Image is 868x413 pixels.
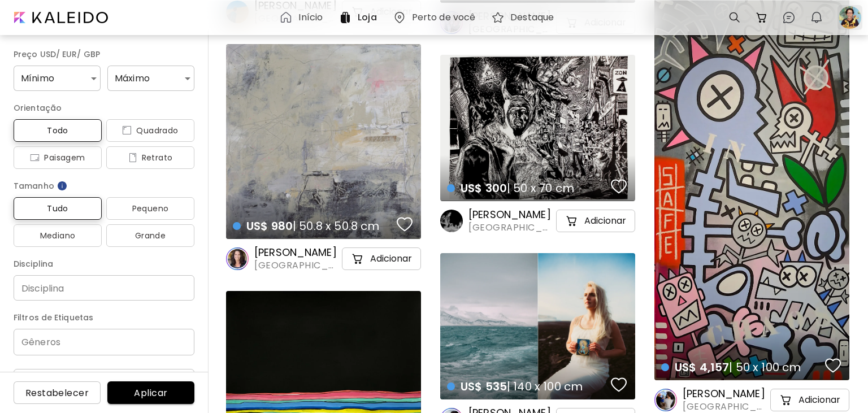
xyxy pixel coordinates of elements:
[14,146,102,169] button: iconPaisagem
[461,180,507,196] span: US$ 300
[106,119,194,142] button: iconQuadrado
[14,257,194,271] h6: Disciplina
[122,126,132,135] img: icon
[14,179,194,193] h6: Tamanho
[14,224,102,247] button: Mediano
[447,379,607,394] h4: | 140 x 100 cm
[565,214,579,228] img: cart-icon
[556,210,635,232] button: cart-iconAdicionar
[608,373,630,396] button: favorites
[770,389,849,411] button: cart-iconAdicionar
[115,151,185,164] span: Retrato
[279,11,327,24] a: Início
[254,259,340,272] span: [GEOGRAPHIC_DATA], [GEOGRAPHIC_DATA]
[128,153,137,162] img: icon
[338,11,381,24] a: Loja
[810,11,823,24] img: bellIcon
[115,202,185,215] span: Pequeno
[115,229,185,242] span: Grande
[440,55,635,201] a: US$ 300| 50 x 70 cmfavoriteshttps://cdn.kaleido.art/CDN/Artwork/171422/Primary/medium.webp?update...
[447,181,607,195] h4: | 50 x 70 cm
[779,393,793,407] img: cart-icon
[23,202,93,215] span: Tudo
[491,11,558,24] a: Destaque
[57,180,68,192] img: info
[30,153,40,162] img: icon
[14,381,101,404] button: Restabelecer
[510,13,554,22] h6: Destaque
[233,219,393,233] h4: | 50.8 x 50.8 cm
[370,253,412,264] h5: Adicionar
[393,11,480,24] a: Perto de você
[782,11,796,24] img: chatIcon
[798,394,840,406] h5: Adicionar
[14,101,194,115] h6: Orientação
[412,13,476,22] h6: Perto de você
[351,252,364,266] img: cart-icon
[654,387,849,413] a: [PERSON_NAME][GEOGRAPHIC_DATA], [GEOGRAPHIC_DATA]cart-iconAdicionar
[107,381,194,404] button: Aplicar
[106,197,194,220] button: Pequeno
[226,246,421,272] a: [PERSON_NAME][GEOGRAPHIC_DATA], [GEOGRAPHIC_DATA]cart-iconAdicionar
[23,151,93,164] span: Paisagem
[822,354,844,377] button: favorites
[115,124,185,137] span: Quadrado
[683,401,768,413] span: [GEOGRAPHIC_DATA], [GEOGRAPHIC_DATA]
[14,197,102,220] button: Tudo
[14,66,101,91] div: Mínimo
[358,13,376,22] h6: Loja
[14,311,194,324] h6: Filtros de Etiquetas
[683,387,768,401] h6: [PERSON_NAME]
[23,124,93,137] span: Todo
[807,8,826,27] button: bellIcon
[23,229,93,242] span: Mediano
[661,360,822,375] h4: | 50 x 100 cm
[23,387,92,399] span: Restabelecer
[342,247,421,270] button: cart-iconAdicionar
[298,13,323,22] h6: Início
[226,44,421,239] a: US$ 980| 50.8 x 50.8 cmfavoriteshttps://cdn.kaleido.art/CDN/Artwork/175927/Primary/medium.webp?up...
[14,119,102,142] button: Todo
[106,224,194,247] button: Grande
[468,208,554,221] h6: [PERSON_NAME]
[116,387,185,399] span: Aplicar
[394,213,415,236] button: favorites
[468,221,554,234] span: [GEOGRAPHIC_DATA], [GEOGRAPHIC_DATA]
[246,218,293,234] span: US$ 980
[254,246,340,259] h6: [PERSON_NAME]
[107,66,194,91] div: Máximo
[584,215,626,227] h5: Adicionar
[608,175,630,198] button: favorites
[755,11,769,24] img: cart
[440,208,635,234] a: [PERSON_NAME][GEOGRAPHIC_DATA], [GEOGRAPHIC_DATA]cart-iconAdicionar
[14,47,194,61] h6: Preço USD/ EUR/ GBP
[440,253,635,399] a: US$ 535| 140 x 100 cmfavoriteshttps://cdn.kaleido.art/CDN/Artwork/171928/Primary/medium.webp?upda...
[106,146,194,169] button: iconRetrato
[461,379,507,394] span: US$ 535
[675,359,729,375] span: US$ 4,157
